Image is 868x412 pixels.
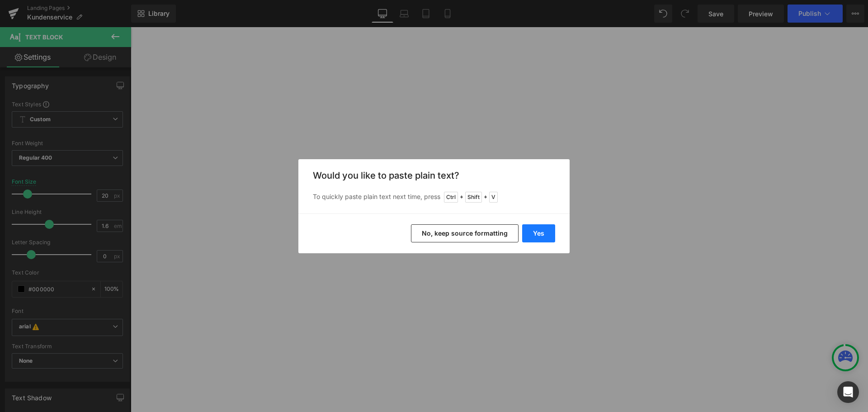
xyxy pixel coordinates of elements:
span: V [489,192,498,203]
span: Shift [465,192,482,203]
span: + [484,193,487,202]
h3: Would you like to paste plain text? [313,170,555,181]
span: Ctrl [444,192,458,203]
button: Yes [522,224,555,242]
button: No, keep source formatting [411,224,519,242]
div: Open Intercom Messenger [837,381,859,403]
p: To quickly paste plain text next time, press [313,192,555,203]
span: + [460,193,463,202]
